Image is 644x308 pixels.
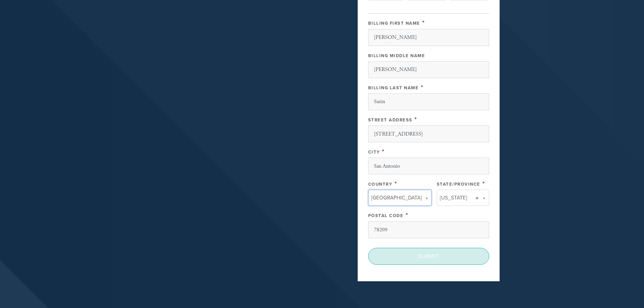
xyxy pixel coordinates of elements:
[368,149,380,155] label: City
[368,21,420,26] label: Billing First Name
[368,213,404,218] label: Postal Code
[395,180,397,187] span: This field is required.
[437,190,489,206] a: [US_STATE]
[368,182,392,187] label: Country
[368,117,412,123] label: Street Address
[368,85,419,91] label: Billing Last Name
[421,84,424,91] span: This field is required.
[437,182,480,187] label: State/Province
[406,211,408,219] span: This field is required.
[482,180,485,187] span: This field is required.
[368,190,432,206] a: [GEOGRAPHIC_DATA]
[368,53,425,58] label: Billing Middle Name
[371,193,422,202] span: [GEOGRAPHIC_DATA]
[414,116,417,123] span: This field is required.
[368,248,489,265] input: Submit
[440,193,467,202] span: [US_STATE]
[422,19,425,26] span: This field is required.
[382,148,385,155] span: This field is required.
